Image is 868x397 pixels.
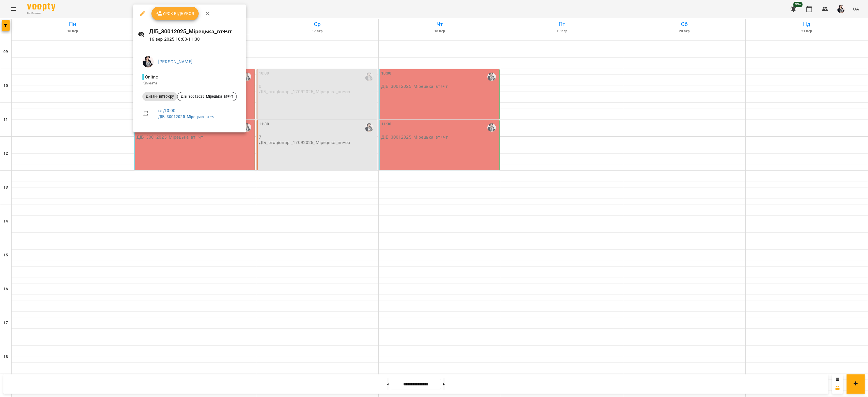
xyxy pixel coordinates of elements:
[142,94,177,99] span: Дизайн інтер'єру
[142,74,159,80] span: - Online
[156,10,194,17] span: Урок відбувся
[177,92,237,101] div: ДІБ_30012025_Мірецька_вт+чт
[158,114,216,119] a: ДІБ_30012025_Мірецька_вт+чт
[149,36,241,43] p: 16 вер 2025 10:00 - 11:30
[158,108,175,113] a: вт , 10:00
[151,7,199,20] button: Урок відбувся
[177,94,236,99] span: ДІБ_30012025_Мірецька_вт+чт
[142,80,237,86] p: Кімната
[149,27,241,36] h6: ДІБ_30012025_Мірецька_вт+чт
[158,59,192,64] a: [PERSON_NAME]
[142,56,154,67] img: c8bf1b7ea891a2671d46e73f1d62b853.jpg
